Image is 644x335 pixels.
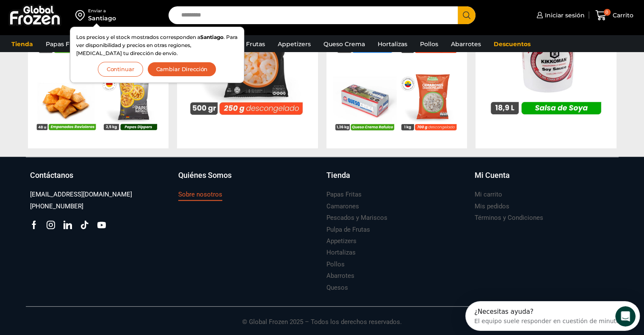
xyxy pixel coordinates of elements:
span: Iniciar sesión [543,11,585,19]
a: Appetizers [274,36,315,52]
a: Tienda [7,36,37,52]
h3: Tienda [326,170,350,181]
h3: Mi Cuenta [475,170,510,181]
button: Cambiar Dirección [147,62,217,77]
button: Search button [458,6,475,24]
h3: Appetizers [326,237,357,246]
span: Carrito [611,11,633,19]
a: Descuentos [489,36,535,52]
h3: Mi carrito [475,190,502,199]
a: [PHONE_NUMBER] [30,201,83,212]
a: Quiénes Somos [178,170,318,189]
a: Hortalizas [326,247,356,258]
a: Appetizers [326,235,357,247]
a: [EMAIL_ADDRESS][DOMAIN_NAME] [30,189,132,200]
h3: Mis pedidos [475,202,509,211]
span: 0 [604,9,611,16]
h3: [PHONE_NUMBER] [30,202,83,211]
div: ¿Necesitas ayuda? [9,7,159,14]
iframe: Intercom live chat [615,306,636,327]
h3: Camarones [326,202,359,211]
a: Iniciar sesión [534,7,585,24]
a: Mi Cuenta [475,170,614,189]
button: Continuar [98,62,143,77]
a: Tienda [326,170,466,189]
a: Abarrotes [326,270,354,282]
h3: Términos y Condiciones [475,213,543,222]
p: Los precios y el stock mostrados corresponden a . Para ver disponibilidad y precios en otras regi... [76,33,238,58]
a: 0 Carrito [593,6,636,25]
div: Abrir Intercom Messenger [3,3,184,27]
a: Pollos [326,259,345,270]
h3: Pescados y Mariscos [326,213,387,222]
h3: Hortalizas [326,248,356,257]
h3: Sobre nosotros [178,190,222,199]
a: Abarrotes [447,36,485,52]
h3: Papas Fritas [326,190,362,199]
h3: [EMAIL_ADDRESS][DOMAIN_NAME] [30,190,132,199]
a: Camarones [326,201,359,212]
a: Mi carrito [475,189,502,200]
p: © Global Frozen 2025 – Todos los derechos reservados. [26,307,619,327]
a: Sobre nosotros [178,189,222,200]
a: Términos y Condiciones [475,212,543,224]
h3: Quiénes Somos [178,170,232,181]
a: Pollos [416,36,442,52]
a: Quesos [326,282,348,293]
div: Santiago [88,14,116,22]
a: Pulpa de Frutas [326,224,370,235]
h3: Pollos [326,260,345,269]
div: Enviar a [88,8,116,14]
h3: Abarrotes [326,271,354,280]
h3: Quesos [326,283,348,292]
strong: Santiago [200,34,224,40]
a: Queso Crema [319,36,369,52]
img: address-field-icon.svg [75,8,88,22]
a: Papas Fritas [326,189,362,200]
a: Pescados y Mariscos [326,212,387,224]
div: El equipo suele responder en cuestión de minutos. [9,14,159,23]
h3: Pulpa de Frutas [326,225,370,234]
a: Papas Fritas [41,36,87,52]
a: Contáctanos [30,170,170,189]
a: Hortalizas [373,36,412,52]
a: Mis pedidos [475,201,509,212]
h3: Contáctanos [30,170,73,181]
iframe: Intercom live chat discovery launcher [465,301,640,331]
